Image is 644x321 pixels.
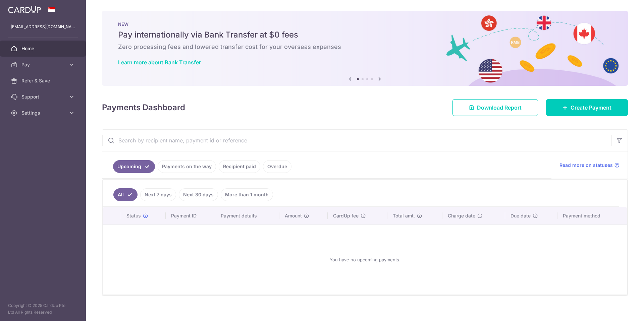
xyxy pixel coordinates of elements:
[393,212,415,219] span: Total amt.
[118,43,612,51] h6: Zero processing fees and lowered transfer cost for your overseas expenses
[8,5,41,13] img: CardUp
[118,21,612,27] p: NEW
[102,102,185,114] h4: Payments Dashboard
[448,212,475,219] span: Charge date
[113,188,138,201] a: All
[111,230,619,289] div: You have no upcoming payments.
[219,160,260,173] a: Recipient paid
[179,188,218,201] a: Next 30 days
[21,110,66,116] span: Settings
[102,130,611,151] input: Search by recipient name, payment id or reference
[102,11,628,86] img: Bank transfer banner
[546,99,628,116] a: Create Payment
[452,99,538,116] a: Download Report
[559,162,620,169] a: Read more on statuses
[559,162,613,169] span: Read more on statuses
[511,212,531,219] span: Due date
[11,23,75,30] p: [EMAIL_ADDRESS][DOMAIN_NAME]
[215,207,280,224] th: Payment details
[118,59,201,66] a: Learn more about Bank Transfer
[21,61,66,68] span: Pay
[221,188,273,201] a: More than 1 month
[140,188,176,201] a: Next 7 days
[557,207,627,224] th: Payment method
[21,77,66,84] span: Refer & Save
[21,93,66,100] span: Support
[285,212,302,219] span: Amount
[113,160,155,173] a: Upcoming
[126,212,141,219] span: Status
[333,212,359,219] span: CardUp fee
[477,104,522,112] span: Download Report
[571,104,611,112] span: Create Payment
[158,160,216,173] a: Payments on the way
[166,207,215,224] th: Payment ID
[21,45,66,52] span: Home
[118,29,612,40] h5: Pay internationally via Bank Transfer at $0 fees
[263,160,291,173] a: Overdue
